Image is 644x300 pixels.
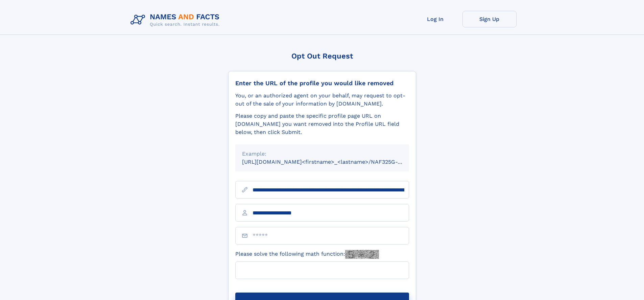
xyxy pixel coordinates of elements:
[235,92,409,108] div: You, or an authorized agent on your behalf, may request to opt-out of the sale of your informatio...
[462,11,517,27] a: Sign Up
[235,250,379,259] label: Please solve the following math function:
[235,79,409,87] div: Enter the URL of the profile you would like removed
[128,11,225,29] img: Logo Names and Facts
[235,112,409,136] div: Please copy and paste the specific profile page URL on [DOMAIN_NAME] you want removed into the Pr...
[408,11,462,27] a: Log In
[228,52,416,60] div: Opt Out Request
[242,150,402,158] div: Example:
[242,159,422,165] small: [URL][DOMAIN_NAME]<firstname>_<lastname>/NAF325G-xxxxxxxx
